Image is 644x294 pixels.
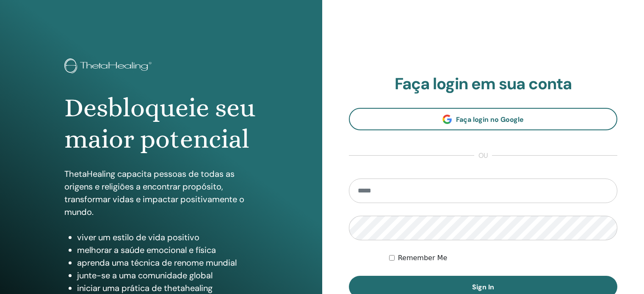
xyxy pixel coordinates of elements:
[389,253,617,263] div: Keep me authenticated indefinitely or until I manually logout
[77,231,258,244] li: viver um estilo de vida positivo
[64,92,258,155] h1: Desbloqueie seu maior potencial
[349,74,618,94] h2: Faça login em sua conta
[64,168,258,218] p: ThetaHealing capacita pessoas de todas as origens e religiões a encontrar propósito, transformar ...
[77,269,258,282] li: junte-se a uma comunidade global
[474,151,492,161] span: ou
[398,253,448,263] label: Remember Me
[472,283,494,291] span: Sign In
[349,108,618,130] a: Faça login no Google
[456,115,524,124] span: Faça login no Google
[77,244,258,256] li: melhorar a saúde emocional e física
[77,256,258,269] li: aprenda uma técnica de renome mundial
